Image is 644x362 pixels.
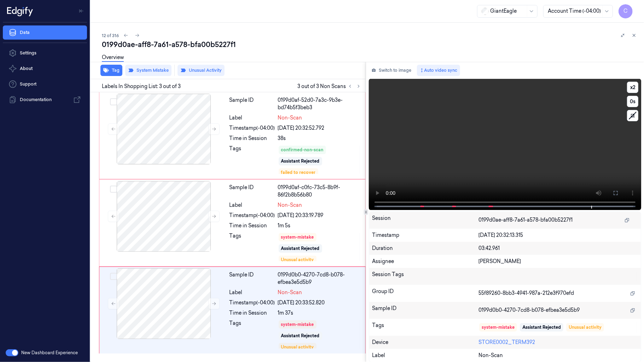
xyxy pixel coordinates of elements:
div: Time in Session [230,222,275,229]
button: Tag [100,65,122,76]
div: Assignee [372,258,478,265]
button: Auto video sync [417,65,460,76]
div: Timestamp (-04:00) [230,299,275,306]
div: Session Tags [372,271,478,282]
div: [DATE] 20:33:19.789 [278,212,361,219]
div: 0199d0b0-4270-7cd8-b078-efbea3e5d5b9 [278,271,361,286]
div: [DATE] 20:33:52.820 [278,299,361,306]
div: Sample ID [230,271,275,286]
span: Non-Scan [478,352,503,359]
div: Sample ID [230,184,275,199]
div: Time in Session [230,309,275,317]
button: System Mistake [125,65,172,76]
div: Tags [372,322,478,333]
div: 38s [278,135,361,142]
span: 0199d0b0-4270-7cd8-b078-efbea3e5d5b9 [478,306,580,314]
div: Unusual activity [281,257,314,263]
div: Label [230,289,275,296]
button: Select row [110,273,117,280]
button: Select row [110,186,117,193]
span: Non-Scan [278,114,302,122]
span: Non-Scan [278,202,302,209]
div: confirmed-non-scan [281,147,324,153]
div: Timestamp (-04:00) [230,212,275,219]
div: Unusual activity [281,344,314,350]
div: 0199d0ae-aff8-7a61-a578-bfa00b5227f1 [102,40,638,49]
div: [DATE] 20:32:52.792 [278,124,361,132]
button: x2 [627,82,638,93]
div: Label [230,114,275,122]
div: 0199d0af-c0fc-73c5-8b9f-86f2b8b56b80 [278,184,361,199]
div: 1m 37s [278,309,361,317]
button: Switch to image [369,65,414,76]
div: Duration [372,245,478,252]
div: Assistant Rejected [281,245,320,252]
div: Assistant Rejected [281,158,320,164]
div: Timestamp (-04:00) [230,124,275,132]
span: 55f89260-8bb3-4941-987a-212e3f970efd [478,290,574,297]
span: 3 out of 3 Non Scans [297,82,363,90]
a: Support [3,77,87,91]
button: C [619,4,633,18]
div: system-mistake [281,321,314,328]
span: 12 of 316 [102,33,119,39]
div: 03:42.961 [478,245,638,252]
button: Unusual Activity [178,65,225,76]
div: failed to recover [281,169,316,176]
div: Tags [230,145,275,175]
div: Device [372,339,478,346]
div: Tags [230,232,275,262]
a: Settings [3,46,87,60]
div: system-mistake [482,324,515,331]
button: About [3,62,87,76]
a: Documentation [3,93,87,107]
div: Sample ID [372,305,478,316]
span: Labels In Shopping List: 3 out of 3 [102,83,181,90]
div: Timestamp [372,232,478,239]
div: [DATE] 20:32:13.315 [478,232,638,239]
div: Label [230,202,275,209]
div: STORE0002_TERM392 [478,339,638,346]
div: Group ID [372,288,478,299]
div: Label [372,352,478,359]
div: 0199d0af-52d0-7a3c-9b3e-bd74b5f3beb3 [278,97,361,111]
div: Assistant Rejected [281,333,320,339]
div: system-mistake [281,234,314,240]
div: [PERSON_NAME] [478,258,638,265]
div: Sample ID [230,97,275,111]
div: Unusual activity [569,324,602,331]
div: Time in Session [230,135,275,142]
div: 1m 5s [278,222,361,229]
a: Overview [102,54,124,62]
button: Toggle Navigation [76,5,87,17]
div: Session [372,215,478,226]
button: Select row [110,98,117,105]
span: 0199d0ae-aff8-7a61-a578-bfa00b5227f1 [478,216,573,224]
div: Tags [230,320,275,349]
div: Assistant Rejected [522,324,561,331]
span: Non-Scan [278,289,302,296]
a: Data [3,25,87,40]
button: 0s [627,96,638,107]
